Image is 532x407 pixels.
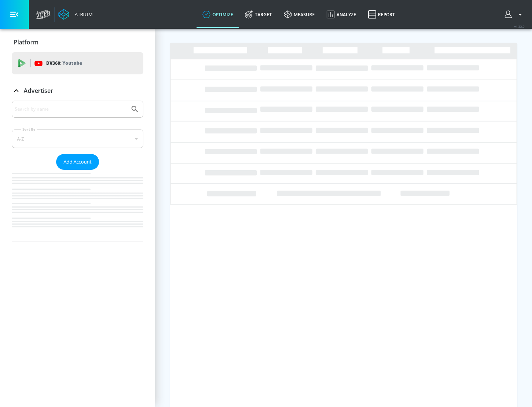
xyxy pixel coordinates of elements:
button: Add Account [56,154,99,170]
a: Target [239,1,278,28]
div: A-Z [12,129,143,148]
span: v 4.32.0 [514,24,525,28]
div: Platform [12,32,143,53]
a: optimize [197,1,239,28]
span: Add Account [64,158,92,166]
a: measure [278,1,321,28]
div: Atrium [72,11,93,18]
p: Platform [14,38,38,46]
p: Advertiser [24,87,53,95]
a: Analyze [321,1,362,28]
div: Advertiser [12,80,143,101]
p: DV360: [46,59,82,67]
a: Atrium [58,9,93,20]
div: DV360: Youtube [12,52,143,74]
label: Sort By [21,127,37,132]
nav: list of Advertiser [12,170,143,242]
a: Report [362,1,401,28]
div: Advertiser [12,101,143,242]
p: Youtube [62,59,82,67]
input: Search by name [15,104,127,114]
